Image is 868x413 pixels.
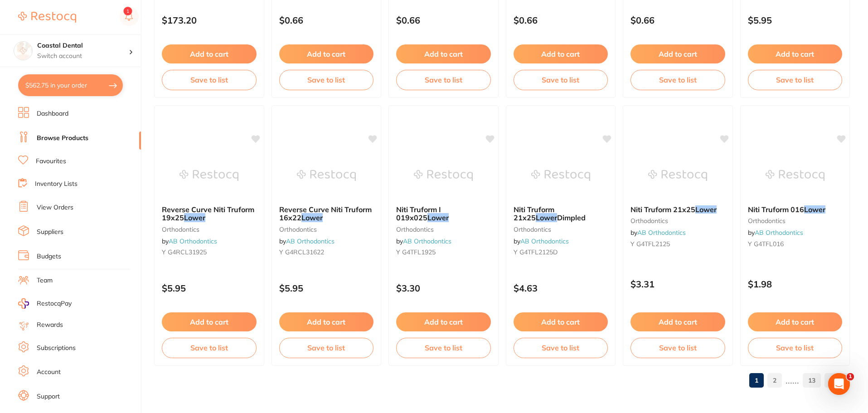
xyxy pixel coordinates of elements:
p: $0.66 [396,15,491,25]
span: Reverse Curve Niti Truform 19x25 [162,205,254,222]
img: Restocq Logo [18,12,76,23]
a: RestocqPay [18,298,72,309]
small: orthodontics [279,226,374,233]
span: Niti Truform 21x25 [514,205,554,222]
small: orthodontics [748,217,843,224]
button: Save to list [748,338,843,358]
b: Reverse Curve Niti Truform 19x25 Lower [162,205,257,222]
button: Save to list [630,338,725,358]
span: Y G4TFL2125 [630,240,670,248]
h4: Coastal Dental [37,41,129,50]
button: Add to cart [630,312,725,331]
img: Niti Truform I 019x025 Lower [414,153,473,198]
button: Save to list [748,70,843,90]
span: by [162,237,217,245]
a: Team [37,276,53,285]
a: Subscriptions [37,344,76,353]
button: Save to list [162,70,257,90]
a: 2 [767,371,782,389]
p: $0.66 [514,15,608,25]
span: Niti Truform 21x25 [630,205,695,214]
a: Rewards [37,321,63,330]
small: orthodontics [396,226,491,233]
a: View Orders [37,203,73,212]
span: Y G4RCL31622 [279,248,324,256]
em: Lower [695,205,717,214]
button: Add to cart [630,44,725,63]
p: $3.31 [630,279,725,289]
em: Lower [301,213,323,222]
a: AB Orthodontics [169,237,217,245]
p: $0.66 [630,15,725,25]
button: Add to cart [748,312,843,331]
a: AB Orthodontics [755,228,803,237]
span: by [279,237,335,245]
p: $4.63 [514,283,608,293]
small: orthodontics [514,226,608,233]
span: RestocqPay [37,299,72,308]
b: Reverse Curve Niti Truform 16x22 Lower [279,205,374,222]
button: Add to cart [279,312,374,331]
span: Y G4TFL016 [748,240,784,248]
img: Niti Truform 21x25 Lower [648,153,707,198]
iframe: Intercom live chat [828,373,850,395]
a: 1 [749,371,764,389]
span: by [748,228,803,237]
p: $0.66 [279,15,374,25]
small: orthodontics [630,217,725,224]
button: Save to list [396,338,491,358]
em: Lower [427,213,449,222]
a: Restocq Logo [18,7,76,28]
a: Inventory Lists [35,180,78,189]
a: AB Orthodontics [520,237,569,245]
a: 13 [803,371,821,389]
b: Niti Truform 21x25 Lower [630,205,725,214]
button: Save to list [279,70,374,90]
button: Save to list [162,338,257,358]
p: $173.20 [162,15,257,25]
img: Coastal Dental [14,42,32,60]
em: Lower [536,213,557,222]
button: Add to cart [514,312,608,331]
span: Reverse Curve Niti Truform 16x22 [279,205,372,222]
span: Y G4TFL1925 [396,248,436,256]
button: $562.75 in your order [18,74,123,96]
small: orthodontics [162,226,257,233]
span: by [396,237,451,245]
img: Reverse Curve Niti Truform 19x25 Lower [179,153,238,198]
a: Dashboard [37,109,68,118]
a: AB Orthodontics [403,237,451,245]
span: Niti Truform I 019x025 [396,205,441,222]
button: Save to list [396,70,491,90]
em: Lower [184,213,205,222]
a: AB Orthodontics [286,237,335,245]
span: Y G4TFL2125D [514,248,558,256]
img: Niti Truform 21x25 Lower Dimpled [531,153,590,198]
p: ...... [786,375,799,385]
span: by [514,237,569,245]
button: Add to cart [162,44,257,63]
a: Budgets [37,252,61,261]
button: Save to list [514,70,608,90]
button: Save to list [279,338,374,358]
p: $5.95 [279,283,374,293]
a: Browse Products [37,134,88,143]
b: Niti Truform I 019x025 Lower [396,205,491,222]
a: Favourites [36,157,66,166]
button: Save to list [514,338,608,358]
span: 1 [847,373,854,380]
span: Y G4RCL31925 [162,248,207,256]
span: Niti Truform 016 [748,205,804,214]
a: Account [37,368,61,377]
span: Dimpled [557,213,586,222]
img: Niti Truform 016 Lower [766,153,824,198]
a: Suppliers [37,228,63,237]
p: $3.30 [396,283,491,293]
button: Add to cart [396,312,491,331]
em: Lower [804,205,825,214]
button: Save to list [630,70,725,90]
img: RestocqPay [18,298,29,309]
a: Support [37,392,60,401]
button: Add to cart [162,312,257,331]
button: Add to cart [748,44,843,63]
